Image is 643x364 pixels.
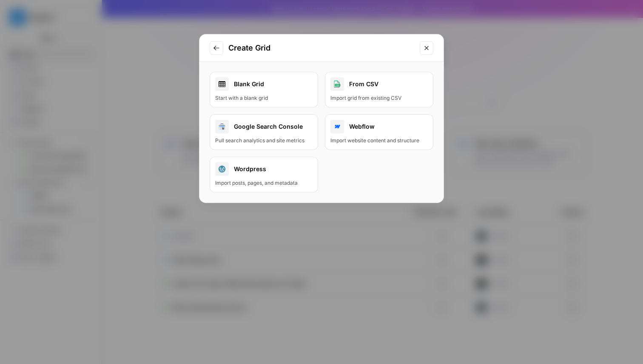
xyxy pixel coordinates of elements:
button: Go to previous step [210,41,223,55]
h2: Create Grid [228,42,415,54]
div: Import posts, pages, and metadata [215,179,313,187]
button: Google Search ConsolePull search analytics and site metrics [210,114,318,150]
div: Pull search analytics and site metrics [215,137,313,144]
div: Blank Grid [215,77,313,91]
div: Wordpress [215,162,313,176]
button: WebflowImport website content and structure [325,114,433,150]
a: Blank GridStart with a blank grid [210,72,318,107]
div: Start with a blank grid [215,94,313,102]
div: Google Search Console [215,120,313,133]
button: WordpressImport posts, pages, and metadata [210,157,318,192]
div: Import grid from existing CSV [330,94,428,102]
div: Import website content and structure [330,137,428,144]
div: From CSV [330,77,428,91]
div: Webflow [330,120,428,133]
button: From CSVImport grid from existing CSV [325,72,433,107]
button: Close modal [420,41,433,55]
